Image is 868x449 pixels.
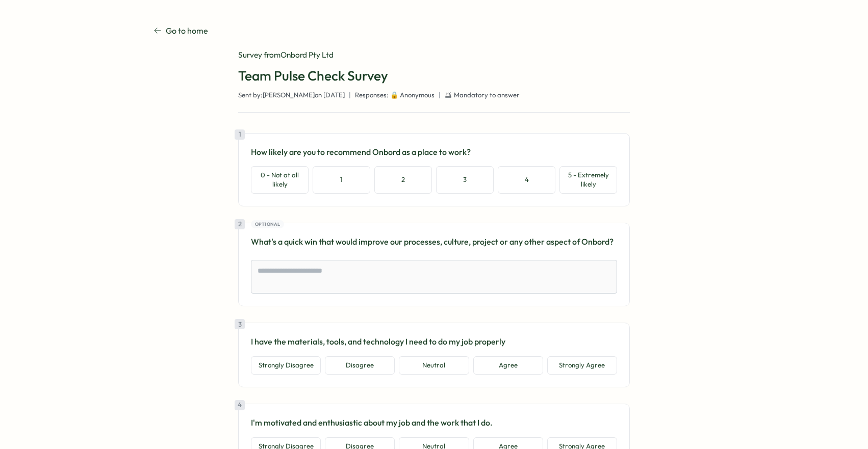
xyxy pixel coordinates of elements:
div: Survey from Onbord Pty Ltd [238,49,630,61]
span: | [349,91,351,100]
button: 3 [436,166,494,193]
div: 4 [235,400,245,410]
button: Disagree [325,356,395,375]
button: Strongly Agree [547,356,617,375]
div: 3 [235,319,245,329]
div: 2 [235,219,245,229]
button: 2 [374,166,432,193]
button: 1 [313,166,370,193]
p: Go to home [166,24,208,37]
p: I'm motivated and enthusiastic about my job and the work that I do. [251,416,617,429]
p: How likely are you to recommend Onbord as a place to work? [251,146,617,159]
h1: Team Pulse Check Survey [238,67,630,85]
button: 5 - Extremely likely [559,166,617,193]
span: Responses: 🔒 Anonymous [355,91,435,100]
button: Neutral [399,356,469,375]
div: 1 [235,129,245,140]
span: Optional [255,221,280,228]
a: Go to home [154,24,208,37]
p: What's a quick win that would improve our processes, culture, project or any other aspect of Onbord? [251,235,617,248]
button: Agree [473,356,543,375]
span: Sent by: [PERSON_NAME] on [DATE] [238,91,345,100]
span: Mandatory to answer [454,91,520,100]
span: | [439,91,441,100]
p: I have the materials, tools, and technology I need to do my job properly [251,335,617,348]
button: 0 - Not at all likely [251,166,309,193]
button: Strongly Disagree [251,356,321,375]
button: 4 [498,166,555,193]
